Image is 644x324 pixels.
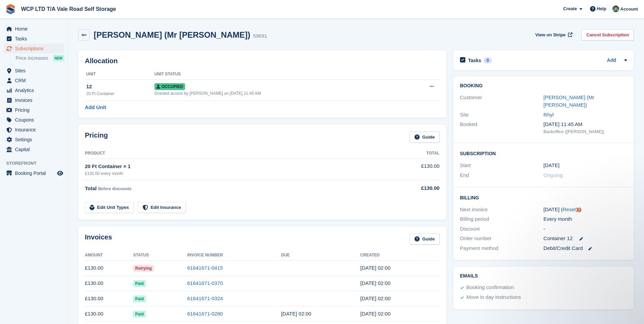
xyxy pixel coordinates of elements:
span: Total [85,185,97,191]
time: 2025-06-11 01:00:39 UTC [360,311,390,317]
div: Every month [544,215,627,223]
span: Coupons [15,115,56,125]
div: [DATE] ( ) [544,206,627,214]
span: Paid [133,311,146,318]
div: 20 Ft Container × 1 [85,163,385,170]
time: 2025-09-11 01:00:54 UTC [360,265,390,271]
a: Guide [410,131,440,143]
div: Site [460,111,544,119]
div: Payment method [460,245,544,252]
td: £130.00 [85,306,133,322]
a: 61641671-0324 [187,295,223,301]
span: Insurance [15,125,56,134]
a: 61641671-0280 [187,311,223,317]
div: Customer [460,94,544,109]
a: Price increases NEW [16,54,64,62]
div: Order number [460,235,544,242]
a: 61641671-0415 [187,265,223,271]
div: NEW [53,55,64,61]
a: menu [3,24,64,34]
span: CRM [15,76,56,85]
a: menu [3,145,64,154]
th: Unit Status [154,69,406,80]
a: Cancel Subscription [582,29,634,40]
td: £130.00 [85,260,133,276]
div: Move in day instructions [466,293,521,302]
span: Storefront [6,160,68,167]
h2: Subscription [460,150,627,157]
span: Before discounts [98,186,131,191]
a: Rhyl [544,112,554,118]
a: Reset [563,206,576,212]
div: Start [460,162,544,169]
span: Home [15,24,56,34]
div: 59691 [253,32,267,40]
a: menu [3,34,64,43]
span: Tasks [15,34,56,43]
span: Paid [133,295,146,302]
div: End [460,172,544,179]
td: £130.00 [85,291,133,306]
a: Guide [410,233,440,245]
span: Create [563,5,577,12]
span: Settings [15,135,56,144]
a: menu [3,115,64,125]
a: View on Stripe [533,29,574,40]
th: Status [133,250,187,261]
a: menu [3,168,64,178]
div: £130.00 every month [85,170,385,177]
a: 61641671-0370 [187,280,223,286]
h2: Invoices [85,233,112,245]
a: menu [3,105,64,115]
span: Sites [15,66,56,75]
a: Add Unit [85,104,106,111]
div: Billing period [460,215,544,223]
h2: Pricing [85,131,108,143]
a: menu [3,135,64,144]
h2: Emails [460,273,627,279]
span: Capital [15,145,56,154]
span: View on Stripe [535,32,566,38]
a: [PERSON_NAME] (Mr [PERSON_NAME]) [544,94,594,108]
span: Invoices [15,95,56,105]
div: Debit/Credit Card [544,245,627,252]
div: [DATE] 11:45 AM [544,121,627,128]
a: WCP LTD T/A Vale Road Self Storage [18,3,119,15]
div: Granted access by [PERSON_NAME] on [DATE] 11:45 AM [154,90,406,96]
div: Next invoice [460,206,544,214]
span: Help [597,5,606,12]
a: Edit Insurance [138,202,186,213]
th: Due [281,250,360,261]
span: Analytics [15,86,56,95]
span: Price increases [16,55,48,61]
div: - [544,225,627,233]
a: menu [3,76,64,85]
td: £130.00 [85,276,133,291]
time: 2025-06-12 01:00:00 UTC [281,311,311,317]
a: Add [607,57,616,65]
time: 2025-07-11 01:00:07 UTC [360,295,390,301]
a: menu [3,66,64,75]
span: Ongoing [544,172,563,178]
div: 12 [86,83,154,91]
img: Kirsty williams [612,5,619,12]
div: Discount [460,225,544,233]
span: Container 12 [544,235,573,242]
span: Pricing [15,105,56,115]
td: £130.00 [385,159,439,180]
a: Preview store [56,169,64,177]
span: Retrying [133,265,154,272]
span: Account [620,6,638,13]
div: 0 [484,57,492,64]
div: £130.00 [385,184,439,192]
div: 20 Ft Container [86,91,154,97]
h2: Tasks [468,57,481,64]
div: Booking confirmation [466,284,514,292]
span: Occupied [154,83,185,90]
h2: Allocation [85,57,440,65]
th: Invoice Number [187,250,281,261]
th: Unit [85,69,154,80]
a: menu [3,86,64,95]
a: Edit Unit Types [85,202,134,213]
h2: [PERSON_NAME] (Mr [PERSON_NAME]) [94,30,250,39]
